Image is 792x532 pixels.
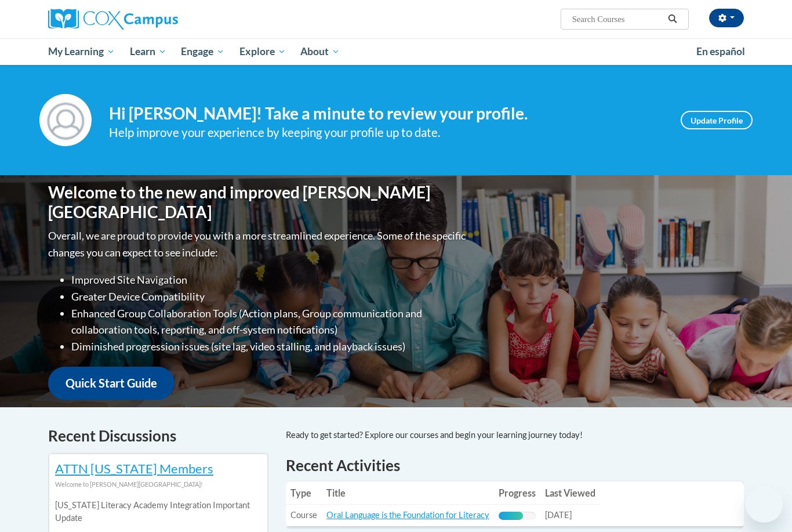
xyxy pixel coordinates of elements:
h4: Hi [PERSON_NAME]! Take a minute to review your profile. [109,104,663,124]
li: Improved Site Navigation [71,272,468,288]
a: About [293,38,348,65]
p: Overall, we are proud to provide you with a more streamlined experience. Some of the specific cha... [48,227,468,261]
a: ATTN [US_STATE] Members [55,461,213,476]
span: My Learning [48,45,115,59]
div: Progress, % [499,512,523,520]
div: Help improve your experience by keeping your profile up to date. [109,123,663,142]
img: Profile Image [39,94,92,146]
span: Explore [239,45,286,59]
a: Update Profile [681,111,753,129]
img: Cox Campus [48,9,178,30]
th: Progress [494,482,540,505]
th: Title [322,482,494,505]
th: Type [286,482,322,505]
a: En español [689,39,753,64]
a: Learn [122,38,174,65]
a: Engage [173,38,232,65]
a: Cox Campus [48,9,268,30]
div: Welcome to [PERSON_NAME][GEOGRAPHIC_DATA]! [55,478,261,491]
h1: Welcome to the new and improved [PERSON_NAME][GEOGRAPHIC_DATA] [48,183,468,222]
li: Greater Device Compatibility [71,288,468,305]
a: My Learning [41,38,122,65]
button: Search [664,12,681,26]
span: Course [290,510,317,520]
h1: Recent Activities [286,455,744,476]
input: Search Courses [571,12,664,26]
p: [US_STATE] Literacy Academy Integration Important Update [55,499,261,524]
span: En español [696,45,745,57]
a: Quick Start Guide [48,367,175,400]
span: About [300,45,340,59]
li: Diminished progression issues (site lag, video stalling, and playback issues) [71,338,468,355]
a: Oral Language is the Foundation for Literacy [326,510,489,520]
h4: Recent Discussions [48,425,268,447]
span: [DATE] [545,510,572,520]
li: Enhanced Group Collaboration Tools (Action plans, Group communication and collaboration tools, re... [71,305,468,339]
span: Engage [181,45,224,59]
div: Main menu [31,38,761,65]
button: Account Settings [709,9,744,27]
th: Last Viewed [540,482,600,505]
iframe: Button to launch messaging window [746,486,783,523]
span: Learn [130,45,166,59]
a: Explore [232,38,293,65]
